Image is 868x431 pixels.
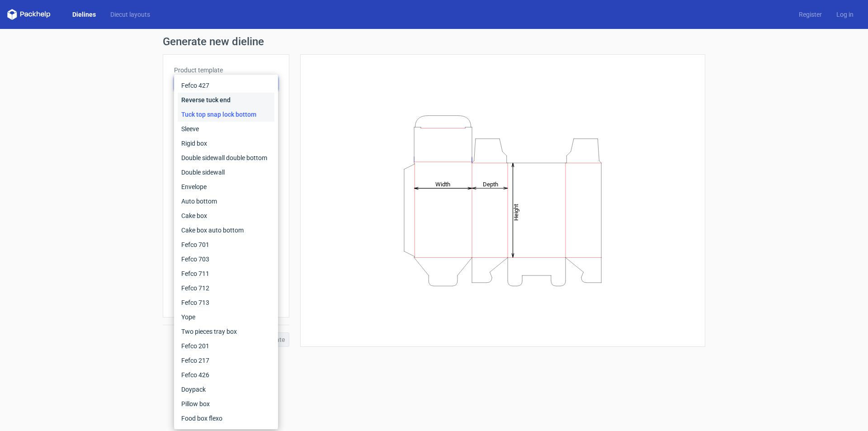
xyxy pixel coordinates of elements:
[178,324,274,339] div: Two pieces tray box
[435,180,450,187] tspan: Width
[178,252,274,266] div: Fefco 703
[513,204,519,220] tspan: Height
[178,151,274,165] div: Double sidewall double bottom
[178,136,274,151] div: Rigid box
[483,180,498,187] tspan: Depth
[178,122,274,136] div: Sleeve
[178,382,274,397] div: Doypack
[178,397,274,411] div: Pillow box
[178,310,274,324] div: Yope
[829,10,861,19] a: Log in
[163,36,705,47] h1: Generate new dieline
[178,266,274,281] div: Fefco 711
[178,180,274,194] div: Envelope
[792,10,829,19] a: Register
[178,165,274,180] div: Double sidewall
[178,339,274,353] div: Fefco 201
[178,368,274,382] div: Fefco 426
[103,10,157,19] a: Diecut layouts
[178,208,274,223] div: Cake box
[178,194,274,208] div: Auto bottom
[65,10,103,19] a: Dielines
[178,93,274,107] div: Reverse tuck end
[174,66,278,75] label: Product template
[178,295,274,310] div: Fefco 713
[178,353,274,368] div: Fefco 217
[178,107,274,122] div: Tuck top snap lock bottom
[178,411,274,426] div: Food box flexo
[178,237,274,252] div: Fefco 701
[178,281,274,295] div: Fefco 712
[178,223,274,237] div: Cake box auto bottom
[178,78,274,93] div: Fefco 427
